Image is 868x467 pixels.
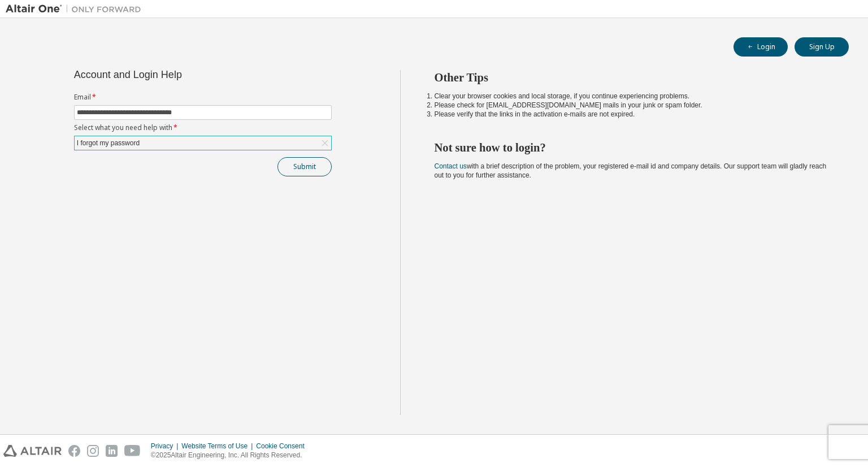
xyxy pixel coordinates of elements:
img: Altair One [6,3,147,15]
img: linkedin.svg [106,445,118,457]
img: instagram.svg [87,445,99,457]
div: Privacy [151,442,181,451]
li: Clear your browser cookies and local storage, if you continue experiencing problems. [435,92,829,101]
div: I forgot my password [75,136,331,150]
img: facebook.svg [68,445,80,457]
button: Sign Up [795,37,849,57]
div: Account and Login Help [74,70,280,79]
span: with a brief description of the problem, your registered e-mail id and company details. Our suppo... [435,162,827,179]
button: Login [734,37,788,57]
div: Website Terms of Use [181,442,256,451]
img: youtube.svg [124,445,141,457]
h2: Not sure how to login? [435,140,829,155]
li: Please verify that the links in the activation e-mails are not expired. [435,110,829,119]
div: I forgot my password [75,137,141,149]
img: altair_logo.svg [3,445,62,457]
a: Contact us [435,162,467,170]
label: Email [74,93,332,102]
li: Please check for [EMAIL_ADDRESS][DOMAIN_NAME] mails in your junk or spam folder. [435,101,829,110]
button: Submit [277,157,332,176]
p: © 2025 Altair Engineering, Inc. All Rights Reserved. [151,451,311,460]
label: Select what you need help with [74,123,332,132]
h2: Other Tips [435,70,829,85]
div: Cookie Consent [256,442,311,451]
